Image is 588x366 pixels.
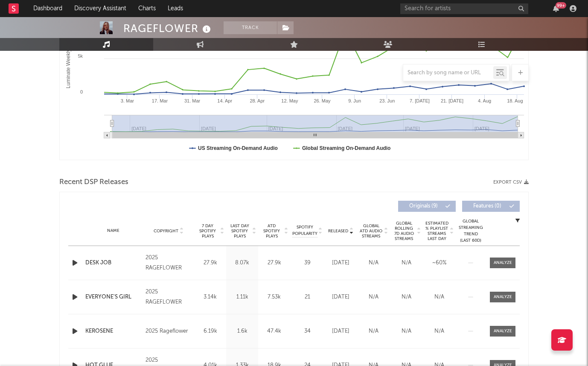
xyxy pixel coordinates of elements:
[493,180,529,185] button: Export CSV
[328,228,348,234] span: Released
[224,21,277,34] button: Track
[260,293,288,302] div: 7.53k
[228,327,256,336] div: 1.6k
[80,89,83,94] text: 0
[228,223,251,239] span: Last Day Spotify Plays
[425,221,448,241] span: Estimated % Playlist Streams Last Day
[260,259,288,267] div: 27.9k
[85,228,141,234] div: Name
[292,293,322,302] div: 21
[425,293,454,302] div: N/A
[198,145,278,151] text: US Streaming On-Demand Audio
[556,2,566,9] div: 99 +
[359,327,388,336] div: N/A
[85,259,141,267] a: DESK JOB
[404,204,443,209] span: Originals ( 9 )
[292,259,322,267] div: 39
[359,259,388,267] div: N/A
[228,259,256,267] div: 8.07k
[392,221,416,241] span: Global Rolling 7D Audio Streams
[392,327,421,336] div: N/A
[314,98,331,103] text: 26. May
[302,145,391,151] text: Global Streaming On-Demand Audio
[78,53,83,59] text: 5k
[468,204,507,209] span: Features ( 0 )
[462,201,520,212] button: Features(0)
[260,223,283,239] span: ATD Spotify Plays
[85,327,141,336] a: KEROSENE
[184,98,201,103] text: 31. Mar
[392,293,421,302] div: N/A
[379,98,395,103] text: 23. Jun
[441,98,463,103] text: 21. [DATE]
[410,98,430,103] text: 7. [DATE]
[196,327,224,336] div: 6.19k
[400,3,528,14] input: Search for artists
[281,98,298,103] text: 12. May
[348,98,361,103] text: 9. Jun
[196,293,224,302] div: 3.14k
[152,98,168,103] text: 17. Mar
[250,98,265,103] text: 28. Apr
[146,253,192,273] div: 2025 RAGEFLOWER
[425,327,454,336] div: N/A
[59,177,128,187] span: Recent DSP Releases
[217,98,232,103] text: 14. Apr
[228,293,256,302] div: 1.11k
[65,29,71,88] text: Luminate Weekly Streams
[146,287,192,307] div: 2025 RAGEFLOWER
[292,327,322,336] div: 34
[292,224,317,237] span: Spotify Popularity
[85,293,141,302] a: EVERYONE'S GIRL
[121,98,134,103] text: 3. Mar
[146,326,192,337] div: 2025 Rageflower
[359,223,383,239] span: Global ATD Audio Streams
[359,293,388,302] div: N/A
[458,218,483,244] div: Global Streaming Trend (Last 60D)
[154,228,178,234] span: Copyright
[326,327,355,336] div: [DATE]
[403,70,493,76] input: Search by song name or URL
[123,21,213,35] div: RAGEFLOWER
[425,259,454,267] div: ~ 60 %
[326,259,355,267] div: [DATE]
[260,327,288,336] div: 47.4k
[196,259,224,267] div: 27.9k
[398,201,456,212] button: Originals(9)
[392,259,421,267] div: N/A
[478,98,491,103] text: 4. Aug
[553,5,559,12] button: 99+
[326,293,355,302] div: [DATE]
[507,98,523,103] text: 18. Aug
[196,223,219,239] span: 7 Day Spotify Plays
